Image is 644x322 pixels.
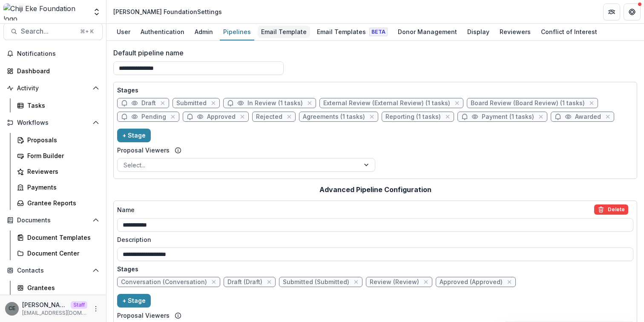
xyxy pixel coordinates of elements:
[352,278,360,286] button: close
[443,112,452,121] button: close
[369,28,388,36] span: Beta
[14,230,103,244] a: Document Templates
[27,101,96,110] div: Tasks
[496,24,534,40] a: Reviewers
[27,167,96,176] div: Reviewers
[370,279,419,286] span: Review (Review)
[3,47,103,60] button: Notifications
[110,6,225,18] nav: breadcrumb
[422,278,430,286] button: close
[394,24,460,40] a: Donor Management
[27,183,96,192] div: Payments
[385,113,441,121] span: Reporting (1 tasks)
[14,98,103,112] a: Tasks
[3,264,103,277] button: Open Contacts
[453,99,461,107] button: close
[14,281,103,295] a: Grantees
[117,86,633,95] p: Stages
[91,304,101,314] button: More
[191,26,216,38] div: Admin
[305,99,314,107] button: close
[17,66,96,75] div: Dashboard
[21,27,75,35] span: Search...
[117,235,628,244] label: Description
[14,149,103,163] a: Form Builder
[14,196,103,210] a: Grantee Reports
[117,311,170,320] label: Proposal Viewers
[285,112,293,121] button: close
[113,48,632,58] label: Default pipeline name
[313,24,391,40] a: Email Templates Beta
[258,24,310,40] a: Email Template
[27,283,96,292] div: Grantees
[91,3,103,20] button: Open entity switcher
[227,279,262,286] span: Draft (Draft)
[141,100,156,107] span: Draft
[313,26,391,38] div: Email Templates
[27,249,96,258] div: Document Center
[3,116,103,129] button: Open Workflows
[319,186,431,194] h2: Advanced Pipeline Configuration
[538,24,601,40] a: Conflict of Interest
[464,24,493,40] a: Display
[624,3,641,20] button: Get Help
[220,24,254,40] a: Pipelines
[141,113,166,121] span: Pending
[464,26,493,38] div: Display
[265,278,273,286] button: close
[3,3,87,20] img: Chiji Eke Foundation logo
[207,113,236,121] span: Approved
[17,267,89,274] span: Contacts
[14,246,103,260] a: Document Center
[71,301,87,309] p: Staff
[238,112,247,121] button: close
[17,85,89,92] span: Activity
[27,233,96,242] div: Document Templates
[137,26,188,38] div: Authentication
[368,112,376,121] button: close
[537,112,545,121] button: close
[17,119,89,126] span: Workflows
[604,112,612,121] button: close
[603,3,620,20] button: Partners
[176,100,207,107] span: Submitted
[117,205,135,214] p: Name
[158,99,167,107] button: close
[220,26,254,38] div: Pipelines
[17,50,99,57] span: Notifications
[258,26,310,38] div: Email Template
[587,99,596,107] button: close
[9,306,15,311] div: Chiji Eke
[210,278,218,286] button: close
[117,294,151,308] button: + Stage
[440,279,503,286] span: Approved (Approved)
[117,129,151,142] button: + Stage
[283,279,349,286] span: Submitted (Submitted)
[3,64,103,78] a: Dashboard
[137,24,188,40] a: Authentication
[27,151,96,160] div: Form Builder
[471,100,585,107] span: Board Review (Board Review) (1 tasks)
[14,133,103,147] a: Proposals
[538,26,601,38] div: Conflict of Interest
[505,278,514,286] button: close
[303,113,365,121] span: Agreements (1 tasks)
[394,26,460,38] div: Donor Management
[113,26,134,38] div: User
[14,180,103,194] a: Payments
[27,135,96,144] div: Proposals
[117,264,633,273] p: Stages
[113,24,134,40] a: User
[22,309,87,317] p: [EMAIL_ADDRESS][DOMAIN_NAME]
[117,146,170,155] label: Proposal Viewers
[3,81,103,95] button: Open Activity
[594,204,628,215] button: delete
[496,26,534,38] div: Reviewers
[27,198,96,207] div: Grantee Reports
[17,217,89,224] span: Documents
[191,24,216,40] a: Admin
[169,112,177,121] button: close
[575,113,601,121] span: Awarded
[256,113,282,121] span: Rejected
[3,213,103,227] button: Open Documents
